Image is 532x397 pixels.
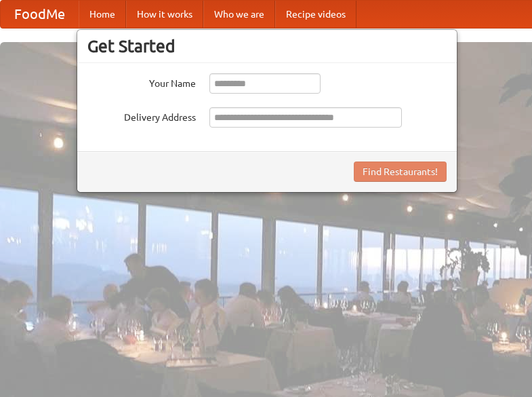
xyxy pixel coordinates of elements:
[354,162,447,182] button: Find Restaurants!
[1,1,79,28] a: FoodMe
[79,1,126,28] a: Home
[203,1,275,28] a: Who we are
[87,36,447,56] h3: Get Started
[275,1,356,28] a: Recipe videos
[87,73,196,90] label: Your Name
[126,1,203,28] a: How it works
[87,107,196,124] label: Delivery Address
